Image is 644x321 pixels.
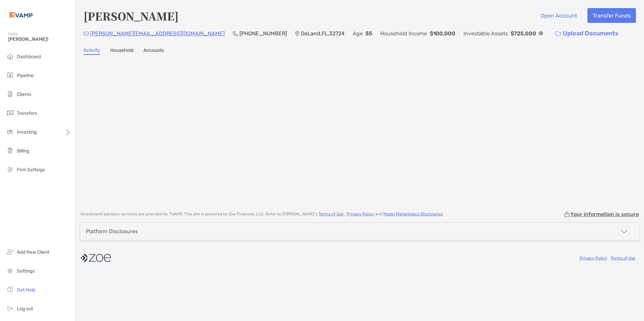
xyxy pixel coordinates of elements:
img: firm-settings icon [6,165,14,173]
a: Terms of Use [611,256,636,260]
img: billing icon [6,146,14,154]
span: Settings [17,268,35,274]
button: Open Account [535,8,582,23]
img: Location Icon [295,31,299,36]
img: add_new_client icon [6,248,14,256]
p: Household Income [380,29,427,38]
img: company logo [80,250,111,265]
span: [PERSON_NAME]! [8,36,71,42]
img: pipeline icon [6,71,14,79]
img: get-help icon [6,285,14,293]
span: Investing [17,129,37,135]
span: Log out [17,306,33,312]
p: Investable Assets [463,29,508,38]
img: Phone Icon [233,31,238,36]
a: Activity [84,47,100,55]
a: Upload Documents [551,26,623,41]
img: logout icon [6,304,14,312]
img: icon arrow [620,227,628,236]
p: Age [353,29,363,38]
img: Email Icon [84,32,89,36]
span: Firm Settings [17,167,45,173]
img: button icon [555,31,561,36]
span: Transfers [17,110,37,116]
p: DeLand , FL , 32724 [301,29,345,38]
a: Household [110,47,133,55]
img: Info Icon [539,31,543,35]
p: Your information is secure [570,211,639,217]
p: [PERSON_NAME][EMAIL_ADDRESS][DOMAIN_NAME] [90,29,225,38]
button: Transfer Funds [587,8,636,23]
div: Platform Disclosures [86,228,138,235]
img: Zoe Logo [8,3,34,27]
p: Investment advisory services are provided by TVAMP . This site is powered by Zoe Financial, LLC. ... [80,212,444,217]
img: investing icon [6,128,14,136]
span: Clients [17,92,31,97]
span: Billing [17,148,29,154]
a: Accounts [143,47,164,55]
p: [PHONE_NUMBER] [239,29,287,38]
img: settings icon [6,266,14,275]
span: Add New Client [17,249,49,255]
span: Pipeline [17,73,34,78]
p: $725,000 [511,29,536,38]
img: transfers icon [6,109,14,117]
img: clients icon [6,90,14,98]
a: Model Marketplace Disclosures [383,212,443,216]
p: $100,000 [430,29,455,38]
img: dashboard icon [6,52,14,60]
span: Dashboard [17,54,41,60]
span: Get Help [17,287,35,293]
a: Privacy Policy [347,212,374,216]
a: Privacy Policy [580,256,607,260]
a: Terms of Use [319,212,344,216]
h4: [PERSON_NAME] [84,8,179,24]
p: 55 [365,29,372,38]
